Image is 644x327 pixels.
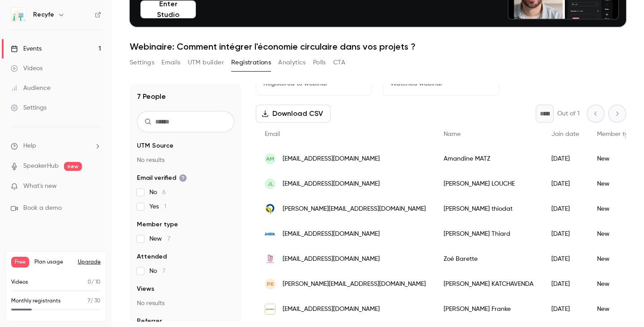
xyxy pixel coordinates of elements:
[167,236,170,242] span: 7
[435,146,542,171] div: Amandine MATZ
[542,272,588,297] div: [DATE]
[256,105,330,123] button: Download CSV
[444,131,461,137] span: Name
[435,272,542,297] div: [PERSON_NAME] KATCHAVENDA
[542,297,588,322] div: [DATE]
[11,278,28,286] p: Videos
[283,204,426,214] span: [PERSON_NAME][EMAIL_ADDRESS][DOMAIN_NAME]
[137,220,178,229] span: Member type
[435,246,542,272] div: Zoé Barette
[149,202,166,211] span: Yes
[266,155,274,163] span: AM
[137,285,154,293] span: Views
[23,161,59,171] a: SpeakerHub
[278,55,306,70] button: Analytics
[140,0,196,18] button: Enter Studio
[161,55,180,70] button: Emails
[188,55,224,70] button: UTM builder
[88,278,101,286] p: / 10
[11,141,101,151] li: help-dropdown-opener
[435,196,542,221] div: [PERSON_NAME] thiodat
[162,268,165,274] span: 7
[267,180,273,188] span: JL
[130,55,154,70] button: Settings
[162,189,166,195] span: 6
[283,229,380,239] span: [EMAIL_ADDRESS][DOMAIN_NAME]
[542,221,588,246] div: [DATE]
[11,84,51,93] div: Audience
[542,196,588,221] div: [DATE]
[88,298,90,304] span: 7
[137,91,166,102] h1: 7 People
[137,156,234,165] p: No results
[11,103,47,112] div: Settings
[88,280,91,285] span: 0
[435,221,542,246] div: [PERSON_NAME] Thiard
[64,162,82,171] span: new
[33,10,54,19] h6: Recyfe
[542,246,588,272] div: [DATE]
[265,254,275,264] img: utopreneurs.org
[149,234,170,243] span: New
[283,179,380,189] span: [EMAIL_ADDRESS][DOMAIN_NAME]
[557,109,580,118] p: Out of 1
[23,141,36,151] span: Help
[283,255,380,264] span: [EMAIL_ADDRESS][DOMAIN_NAME]
[78,259,101,266] button: Upgrade
[137,174,187,183] span: Email verified
[137,141,174,150] span: UTM Source
[435,171,542,196] div: [PERSON_NAME] LOUCHE
[23,204,62,213] span: Book a demo
[88,297,101,305] p: / 30
[283,305,380,314] span: [EMAIL_ADDRESS][DOMAIN_NAME]
[23,182,57,191] span: What's new
[130,41,626,52] h1: Webinaire: Comment intégrer l'économie circulaire dans vos projets ?
[267,280,274,288] span: PK
[11,297,61,305] p: Monthly registrants
[283,154,380,164] span: [EMAIL_ADDRESS][DOMAIN_NAME]
[435,297,542,322] div: [PERSON_NAME] Franke
[597,131,636,137] span: Member type
[34,259,72,266] span: Plan usage
[11,8,25,22] img: Recyfe
[283,280,426,289] span: [PERSON_NAME][EMAIL_ADDRESS][DOMAIN_NAME]
[164,204,166,210] span: 1
[11,44,42,53] div: Events
[542,146,588,171] div: [DATE]
[231,55,271,70] button: Registrations
[313,55,326,70] button: Polls
[265,204,275,214] img: qivy.fr
[265,229,275,239] img: inex.fr
[11,257,29,268] span: Free
[265,131,280,137] span: Email
[333,55,345,70] button: CTA
[137,317,162,326] span: Referrer
[265,304,275,314] img: schueco.com
[149,267,165,276] span: No
[11,64,42,73] div: Videos
[542,171,588,196] div: [DATE]
[137,252,167,261] span: Attended
[551,131,579,137] span: Join date
[137,299,234,308] p: No results
[149,188,166,197] span: No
